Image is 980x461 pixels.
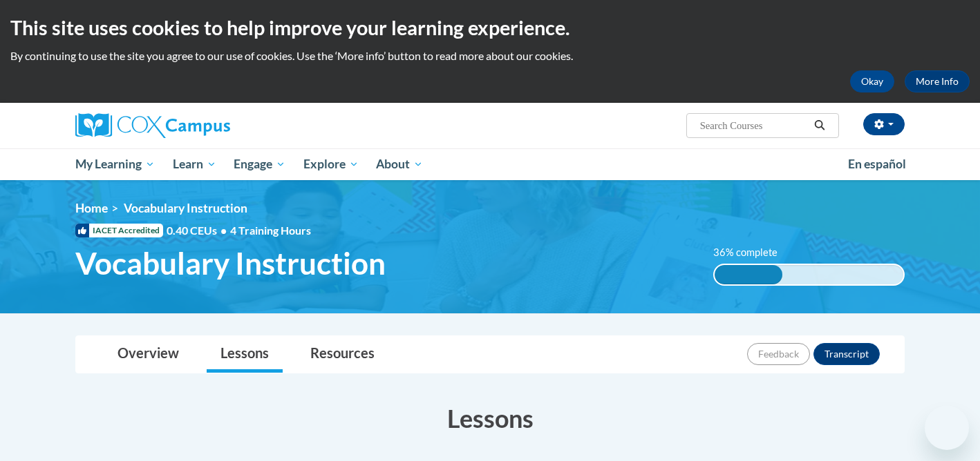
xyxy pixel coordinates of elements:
button: Transcript [813,343,880,365]
a: More Info [905,70,970,92]
a: About [368,148,433,180]
label: 36% complete [713,245,793,260]
div: 36% complete [715,265,782,284]
a: Lessons [207,336,283,373]
a: Learn [164,148,225,180]
span: 0.40 CEUs [167,223,230,238]
a: Explore [294,148,368,180]
a: Home [75,201,108,215]
a: Overview [104,336,193,373]
span: 4 Training Hours [230,224,311,237]
span: Explore [303,156,359,173]
span: IACET Accredited [75,224,163,237]
button: Feedback [747,343,810,365]
span: My Learning [75,156,155,173]
h2: This site uses cookies to help improve your learning experience. [10,14,970,41]
a: En español [839,150,915,179]
button: Search [809,117,830,134]
img: Cox Campus [75,113,230,138]
a: My Learning [66,148,164,180]
span: Vocabulary Instruction [124,201,247,215]
a: Engage [225,148,294,180]
button: Okay [850,70,894,92]
span: • [220,224,227,237]
input: Search Courses [699,117,809,134]
span: Learn [173,156,216,173]
span: About [376,156,423,173]
p: By continuing to use the site you agree to our use of cookies. Use the ‘More info’ button to read... [10,48,970,63]
a: Cox Campus [75,113,338,138]
span: Engage [234,156,285,173]
div: Main menu [55,148,925,180]
iframe: Button to launch messaging window [925,406,969,450]
h3: Lessons [75,401,905,435]
span: En español [848,157,906,171]
span: Vocabulary Instruction [75,245,386,282]
button: Account Settings [863,113,905,135]
a: Resources [296,336,388,373]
